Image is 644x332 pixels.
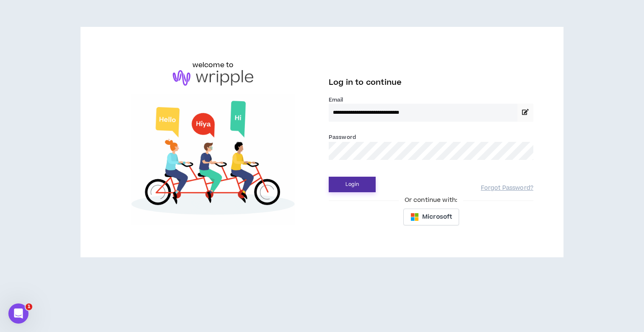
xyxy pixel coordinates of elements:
span: 1 [26,303,32,310]
iframe: Intercom live chat [8,303,29,324]
a: Forgot Password? [481,184,533,192]
img: Welcome to Wripple [111,94,315,224]
span: Microsoft [422,212,452,222]
h6: welcome to [192,60,234,70]
label: Email [329,96,533,104]
label: Password [329,133,356,141]
span: Log in to continue [329,77,402,88]
button: Login [329,177,376,192]
img: logo-brand.png [173,70,253,86]
button: Microsoft [403,209,459,225]
span: Or continue with: [399,196,463,205]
